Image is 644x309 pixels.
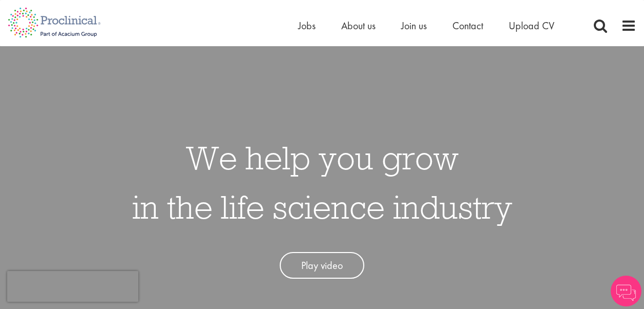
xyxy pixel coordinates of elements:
a: Contact [452,19,483,32]
a: Upload CV [509,19,554,32]
a: Join us [401,19,427,32]
img: Chatbot [611,276,641,306]
a: Play video [280,252,364,279]
a: About us [341,19,376,32]
a: Jobs [298,19,316,32]
h1: We help you grow in the life science industry [132,133,512,231]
